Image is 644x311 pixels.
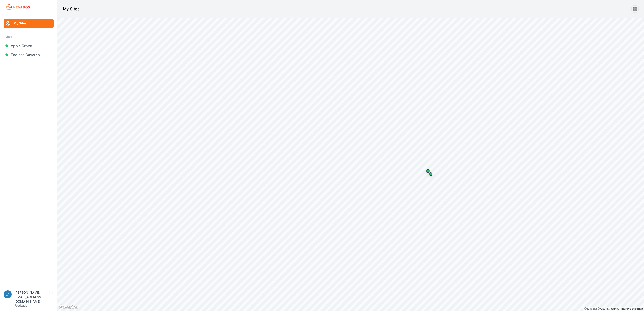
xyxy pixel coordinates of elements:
[14,290,48,304] div: [PERSON_NAME][EMAIL_ADDRESS][DOMAIN_NAME]
[14,304,27,307] a: Feedback
[4,290,12,298] img: jakub.przychodzien@energix-group.com
[4,41,54,50] a: Apple Grove
[5,34,52,39] div: Sites
[57,18,644,311] canvas: Map
[423,166,432,175] div: Map marker
[4,19,54,28] a: My Sites
[5,4,31,11] img: Nevados
[598,307,619,310] a: OpenStreetMap
[621,307,643,310] a: Map feedback
[584,307,597,310] a: Mapbox
[59,304,79,310] a: Mapbox logo
[63,6,80,12] h1: My Sites
[4,50,54,59] a: Endless Caverns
